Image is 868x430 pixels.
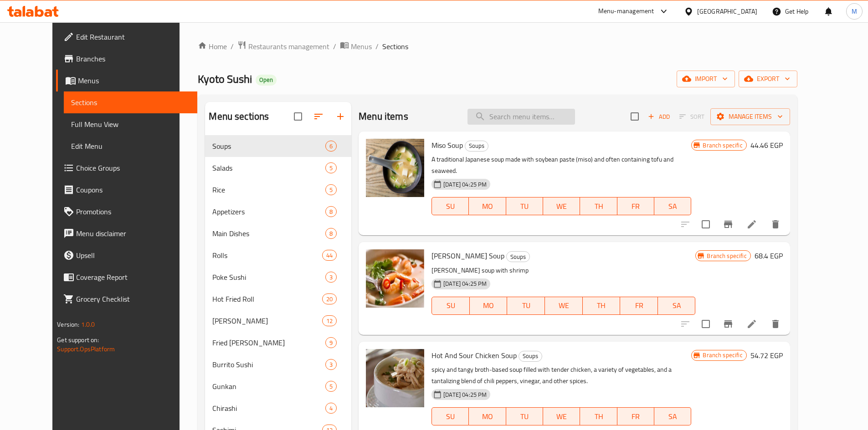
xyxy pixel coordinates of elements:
[658,410,688,423] span: SA
[382,41,408,52] span: Sections
[329,106,351,127] button: Add section
[431,297,470,315] button: SU
[198,40,797,52] nav: breadcrumb
[543,197,580,215] button: WE
[326,207,336,216] span: 8
[212,359,325,370] span: Burrito Sushi
[510,200,539,213] span: TU
[326,339,336,347] span: 9
[76,250,190,261] span: Upsell
[469,197,506,215] button: MO
[366,139,424,197] img: Miso Soup
[205,397,351,419] div: Chirashi4
[644,110,673,124] button: Add
[71,119,190,130] span: Full Menu View
[654,197,691,215] button: SA
[511,299,541,312] span: TU
[580,197,617,215] button: TH
[696,314,715,334] span: Select to update
[76,293,190,304] span: Grocery Checklist
[584,410,613,423] span: TH
[333,41,336,52] li: /
[78,75,190,86] span: Menus
[746,319,757,329] a: Edit menu item
[431,154,691,177] p: A traditional Japanese soup made with soybean paste (miso) and often containing tofu and seaweed.
[212,141,325,152] div: Soups
[212,250,322,261] span: Rolls
[440,279,490,288] span: [DATE] 04:25 PM
[212,337,325,348] span: Fried [PERSON_NAME]
[696,215,715,234] span: Select to update
[580,407,617,425] button: TH
[326,404,336,413] span: 4
[703,252,750,260] span: Branch specific
[326,360,336,369] span: 3
[465,141,488,152] div: Soups
[205,157,351,179] div: Salads5
[212,315,322,326] div: Nigiri Sushi
[205,375,351,397] div: Gunkan5
[325,184,337,195] div: items
[586,299,617,312] span: TH
[351,41,372,52] span: Menus
[326,186,336,194] span: 5
[205,244,351,266] div: Rolls44
[467,109,575,125] input: search
[547,410,576,423] span: WE
[325,206,337,217] div: items
[473,200,502,213] span: MO
[322,315,337,326] div: items
[205,332,351,354] div: Fried [PERSON_NAME]9
[507,252,529,262] span: Soups
[440,180,490,189] span: [DATE] 04:25 PM
[212,293,322,304] div: Hot Fried Roll
[212,228,325,239] div: Main Dishes
[584,200,613,213] span: TH
[205,266,351,288] div: Poke Sushi3
[212,184,325,195] div: Rice
[746,73,790,85] span: export
[647,111,671,122] span: Add
[205,310,351,332] div: [PERSON_NAME]12
[325,162,337,173] div: items
[510,410,539,423] span: TU
[431,349,517,362] span: Hot And Sour Chicken Soup
[56,201,197,223] a: Promotions
[248,41,329,52] span: Restaurants management
[431,138,463,152] span: Miso Soup
[323,251,336,260] span: 44
[325,337,337,348] div: items
[473,299,504,312] span: MO
[431,197,469,215] button: SU
[212,403,325,414] span: Chirashi
[519,351,542,362] div: Soups
[436,200,465,213] span: SU
[366,349,424,407] img: Hot And Sour Chicken Soup
[237,40,329,52] a: Restaurants management
[322,250,337,261] div: items
[56,244,197,266] a: Upsell
[543,407,580,425] button: WE
[765,313,786,335] button: delete
[699,351,746,359] span: Branch specific
[470,297,508,315] button: MO
[212,381,325,392] span: Gunkan
[71,97,190,108] span: Sections
[658,200,688,213] span: SA
[325,272,337,283] div: items
[71,141,190,152] span: Edit Menu
[57,343,115,355] a: Support.OpsPlatform
[205,288,351,310] div: Hot Fried Roll20
[212,206,325,217] span: Appetizers
[56,288,197,310] a: Grocery Checklist
[506,407,543,425] button: TU
[205,201,351,223] div: Appetizers8
[621,410,651,423] span: FR
[673,110,710,124] span: Select section first
[212,162,325,173] div: Salads
[431,407,469,425] button: SU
